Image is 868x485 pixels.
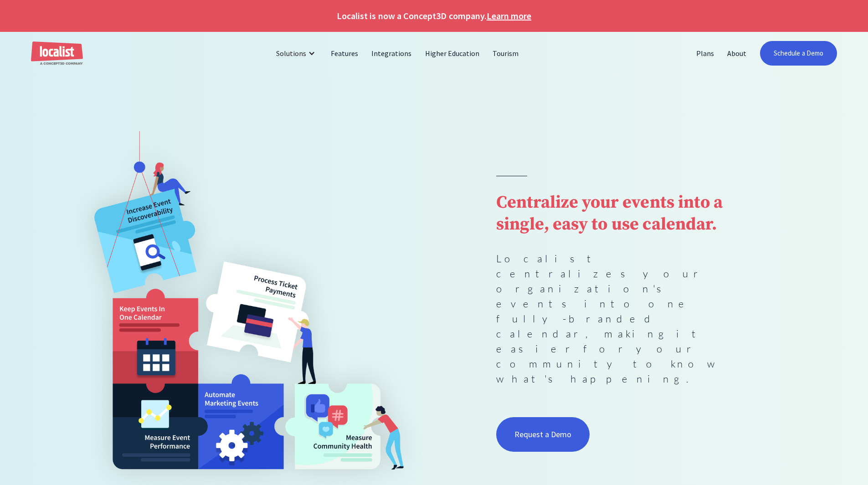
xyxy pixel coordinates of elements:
[496,251,744,386] p: Localist centralizes your organization's events into one fully-branded calendar, making it easier...
[269,42,324,64] div: Solutions
[760,41,837,66] a: Schedule a Demo
[324,42,365,64] a: Features
[365,42,418,64] a: Integrations
[487,9,531,23] a: Learn more
[690,42,721,64] a: Plans
[419,42,487,64] a: Higher Education
[721,42,753,64] a: About
[496,192,723,235] strong: Centralize your events into a single, easy to use calendar.
[31,41,83,66] a: home
[486,42,525,64] a: Tourism
[496,417,590,452] a: Request a Demo
[276,48,306,59] div: Solutions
